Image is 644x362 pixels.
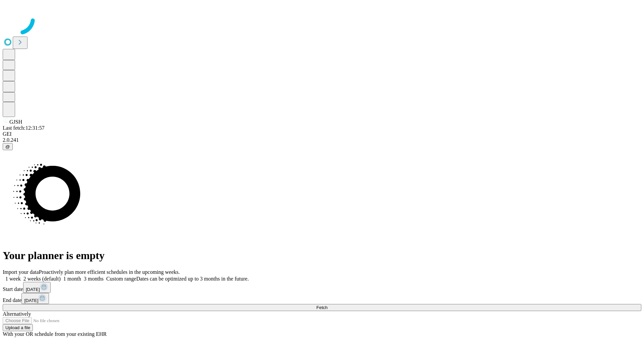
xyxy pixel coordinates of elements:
[21,293,49,304] button: [DATE]
[3,311,31,317] span: Alternatively
[316,305,327,310] span: Fetch
[3,125,45,131] span: Last fetch: 12:31:57
[3,293,641,304] div: End date
[3,137,641,143] div: 2.0.241
[136,276,249,282] span: Dates can be optimized up to 3 months in the future.
[26,287,40,292] span: [DATE]
[3,282,641,293] div: Start date
[5,276,21,282] span: 1 week
[106,276,136,282] span: Custom range
[63,276,81,282] span: 1 month
[3,324,33,331] button: Upload a file
[3,143,13,150] button: @
[5,144,10,149] span: @
[9,119,22,125] span: GJSH
[3,269,39,275] span: Import your data
[3,304,641,311] button: Fetch
[23,282,51,293] button: [DATE]
[84,276,104,282] span: 3 months
[3,331,107,337] span: With your OR schedule from your existing EHR
[3,131,641,137] div: GEI
[39,269,180,275] span: Proactively plan more efficient schedules in the upcoming weeks.
[23,276,61,282] span: 2 weeks (default)
[3,249,641,262] h1: Your planner is empty
[24,298,38,303] span: [DATE]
